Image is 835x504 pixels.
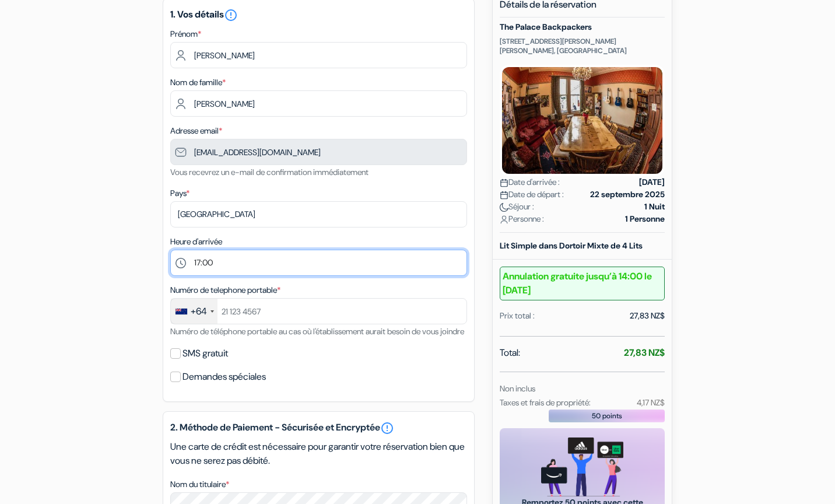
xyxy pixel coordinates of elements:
img: gift_card_hero_new.png [541,437,623,496]
div: New Zealand: +64 [171,299,217,324]
input: Entrez votre prénom [170,42,467,68]
strong: 1 Personne [625,213,665,225]
h5: 1. Vos détails [170,8,467,22]
label: Nom du titulaire [170,478,229,491]
label: Pays [170,187,190,199]
a: error_outline [224,8,238,20]
small: 4,17 NZ$ [637,397,665,408]
b: Lit Simple dans Dortoir Mixte de 4 Lits [500,240,643,251]
strong: 27,83 NZ$ [624,346,665,359]
small: Vous recevrez un e-mail de confirmation immédiatement [170,167,369,177]
small: Taxes et frais de propriété: [500,397,591,408]
strong: 1 Nuit [644,201,665,213]
label: Nom de famille [170,76,226,89]
label: Heure d'arrivée [170,236,222,248]
span: Date d'arrivée : [500,176,560,188]
label: Demandes spéciales [183,369,266,385]
input: Entrer le nom de famille [170,90,467,117]
label: Prénom [170,28,201,40]
span: Date de départ : [500,188,564,201]
a: error_outline [380,421,394,435]
input: 21 123 4567 [170,298,467,324]
span: Personne : [500,213,544,225]
img: user_icon.svg [500,215,508,224]
strong: 22 septembre 2025 [590,188,665,201]
div: +64 [191,304,207,318]
img: moon.svg [500,203,508,212]
p: Une carte de crédit est nécessaire pour garantir votre réservation bien que vous ne serez pas déb... [170,440,467,468]
small: Numéro de téléphone portable au cas où l'établissement aurait besoin de vous joindre [170,326,464,337]
p: [STREET_ADDRESS][PERSON_NAME][PERSON_NAME], [GEOGRAPHIC_DATA] [500,37,665,55]
h5: The Palace Backpackers [500,22,665,32]
b: Annulation gratuite jusqu’à 14:00 le [DATE] [500,267,665,300]
h5: 2. Méthode de Paiement - Sécurisée et Encryptée [170,421,467,435]
span: 50 points [592,411,622,421]
label: SMS gratuit [183,345,228,362]
div: 27,83 NZ$ [630,310,665,322]
small: Non inclus [500,383,535,394]
i: error_outline [224,8,238,22]
strong: [DATE] [639,176,665,188]
input: Entrer adresse e-mail [170,139,467,165]
span: Total: [500,346,520,360]
label: Adresse email [170,125,222,137]
span: Séjour : [500,201,534,213]
label: Numéro de telephone portable [170,284,280,296]
div: Prix total : [500,310,535,322]
img: calendar.svg [500,191,508,199]
img: calendar.svg [500,178,508,187]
